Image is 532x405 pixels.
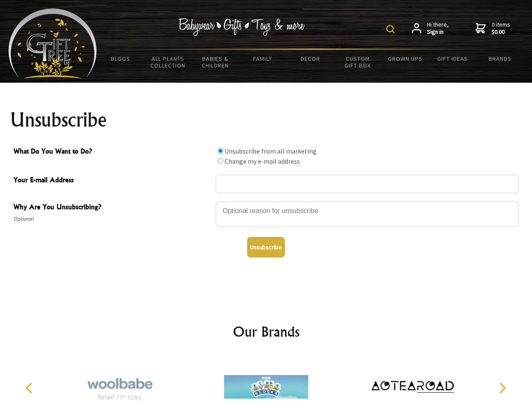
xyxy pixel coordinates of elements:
[492,28,510,36] strong: $0.00
[225,147,317,155] label: Unsubscribe from all marketing
[476,21,510,36] a: 0 items$0.00
[247,237,285,257] button: Unsubscribe
[381,50,429,67] a: Grown Ups
[10,110,522,130] h1: Unsubscribe
[13,146,211,158] span: What Do You Want to Do?
[286,50,334,67] a: Decor
[216,202,519,227] textarea: Why Are You Unsubscribing?
[218,148,223,154] input: What Do You Want to Do?
[492,21,510,36] span: 0 items
[427,28,449,36] strong: Sign in
[239,50,287,67] a: Family
[17,321,516,342] h2: Our Brands
[427,21,449,36] span: Hi there,
[334,50,382,74] a: Custom Gift Box
[192,50,239,74] a: Babies & Children
[216,175,519,193] input: Your E-mail Address
[13,175,211,187] span: Your E-mail Address
[97,50,144,67] a: BLOGS
[218,158,223,164] input: What Do You Want to Do?
[476,50,524,67] a: Brands
[412,21,449,36] a: Hi there,Sign in
[13,214,211,224] span: Optional
[8,8,97,78] img: Babyware - Gifts - Toys and more...
[179,18,305,36] img: Babywear - Gifts - Toys & more
[386,25,395,33] img: product search
[21,379,40,397] button: Previous
[225,157,300,165] label: Change my e-mail address
[144,50,192,74] a: All Plants Collection
[429,50,476,67] a: Gift Ideas
[13,202,211,214] span: Why Are You Unsubscribing?
[493,379,511,397] button: Next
